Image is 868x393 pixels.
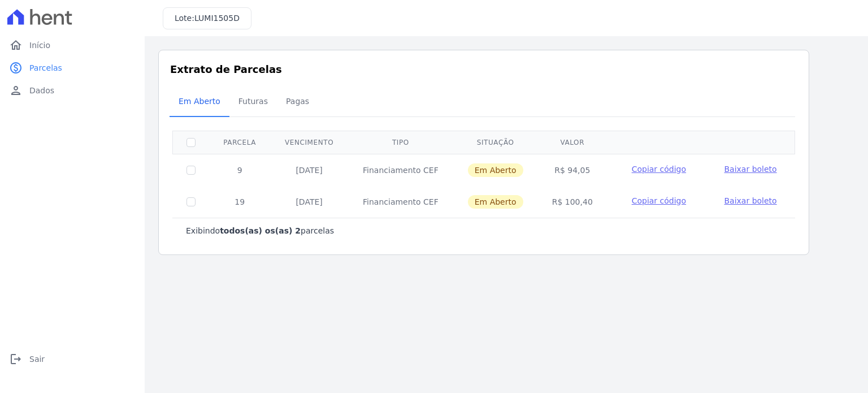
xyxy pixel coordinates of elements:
span: Em Aberto [172,90,227,113]
h3: Extrato de Parcelas [170,62,797,77]
i: home [9,38,23,52]
span: Em Aberto [468,163,523,177]
td: Financiamento CEF [348,186,453,218]
span: Em Aberto [468,195,523,209]
span: Início [29,40,50,51]
a: Pagas [277,88,318,117]
th: Parcela [209,131,270,154]
span: Parcelas [29,62,62,74]
span: Dados [29,85,54,96]
b: todos(as) os(as) 2 [220,226,301,235]
span: Pagas [279,90,316,113]
a: personDados [5,79,140,102]
td: 19 [209,186,270,218]
th: Valor [537,131,607,154]
a: Em Aberto [170,88,229,117]
a: Baixar boleto [724,163,776,175]
button: Copiar código [620,163,697,175]
a: Futuras [229,88,277,117]
td: [DATE] [270,154,348,186]
button: Copiar código [620,195,697,206]
i: paid [9,61,23,75]
th: Tipo [348,131,453,154]
span: Sair [29,353,45,365]
td: R$ 100,40 [537,186,607,218]
span: Futuras [232,90,275,113]
span: Copiar código [632,165,686,174]
a: paidParcelas [5,57,140,79]
a: Baixar boleto [724,195,776,206]
i: person [9,84,23,97]
span: Copiar código [632,196,686,205]
td: [DATE] [270,186,348,218]
td: Financiamento CEF [348,154,453,186]
span: Baixar boleto [724,196,776,205]
h3: Lote: [175,12,240,24]
td: R$ 94,05 [537,154,607,186]
th: Situação [453,131,537,154]
a: logoutSair [5,348,140,370]
p: Exibindo parcelas [186,225,334,236]
span: LUMI1505D [194,14,240,23]
th: Vencimento [270,131,348,154]
span: Baixar boleto [724,165,776,174]
i: logout [9,352,23,366]
td: 9 [209,154,270,186]
a: homeInício [5,34,140,57]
